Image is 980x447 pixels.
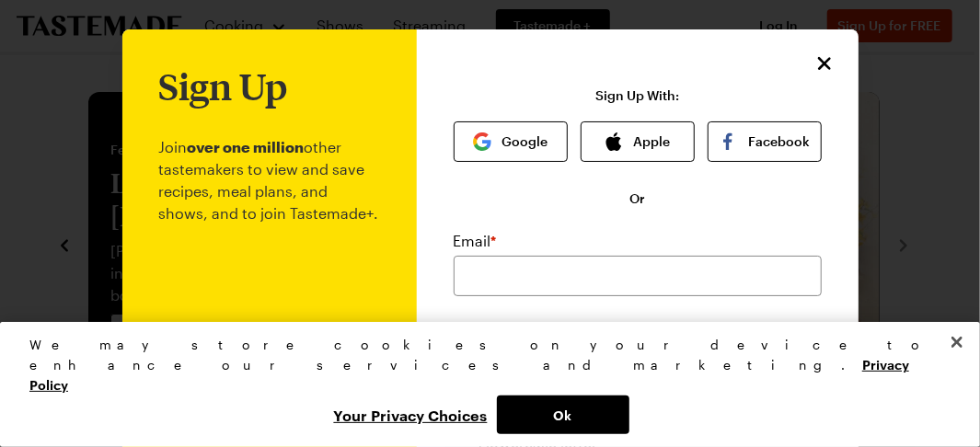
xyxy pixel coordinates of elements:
h1: Sign Up [159,66,288,107]
p: Sign Up With: [595,88,679,103]
button: Close [937,322,977,362]
span: Or [629,189,645,208]
label: Email [454,230,497,252]
button: Apple [581,121,695,162]
button: Your Privacy Choices [325,395,497,434]
button: Facebook [708,121,822,162]
button: Google [454,121,568,162]
b: over one million [188,138,305,155]
div: Privacy [29,335,935,434]
button: Ok [497,395,629,434]
div: We may store cookies on your device to enhance our services and marketing. [29,335,935,395]
label: Password [454,318,526,340]
button: Close [813,52,836,75]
